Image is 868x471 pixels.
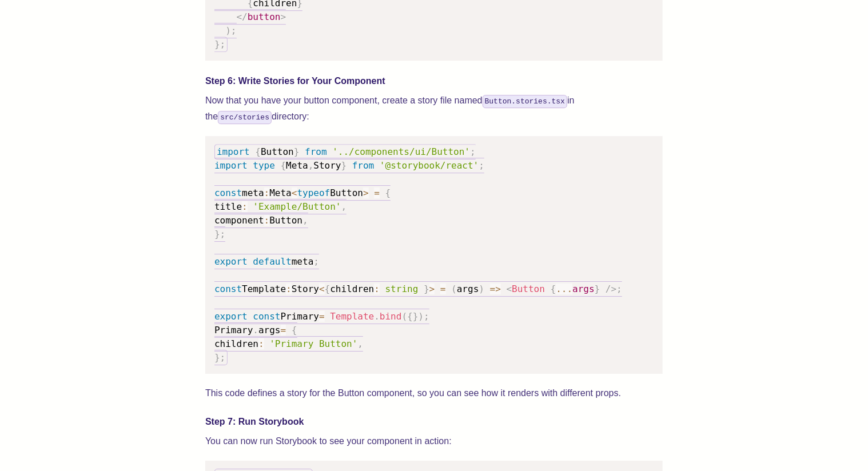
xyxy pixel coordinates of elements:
span: children [214,338,258,349]
span: { [325,284,331,294]
span: ; [313,256,319,267]
span: Template [330,311,374,322]
span: : [242,201,248,212]
p: You can now run Storybook to see your component in action: [205,433,663,449]
span: ; [479,160,484,171]
span: from [305,146,327,157]
span: , [357,338,363,349]
span: title [214,201,242,212]
span: default [253,256,291,267]
span: bind [380,311,402,322]
span: meta [242,187,264,198]
span: component [214,215,264,226]
span: Button [512,284,545,294]
span: > [363,187,369,198]
span: } [595,284,600,294]
span: => [490,284,501,294]
span: > [281,11,286,22]
span: < [507,284,512,294]
span: type [253,160,275,171]
span: Button [330,187,363,198]
span: } [214,352,220,363]
span: const [253,311,280,322]
span: : [258,338,264,349]
span: { [281,160,286,171]
span: Meta [286,160,308,171]
span: < [292,187,297,198]
span: Story [292,284,319,294]
span: typeof [297,187,331,198]
span: , [302,215,308,226]
span: { [385,187,391,198]
span: export [214,256,248,267]
span: { [551,284,556,294]
span: = [319,311,325,322]
span: meta [292,256,314,267]
span: 'Example/Button' [253,201,341,212]
span: { [292,325,297,336]
span: ( [402,311,408,322]
span: = [281,325,286,336]
span: </ [237,11,248,22]
span: Button [261,146,294,157]
h4: Step 7: Run Storybook [205,415,663,429]
code: src/stories [218,111,272,124]
span: { [407,311,413,322]
p: Now that you have your button component, create a story file named in the directory: [205,93,663,125]
span: } [424,284,429,294]
span: import [217,146,250,157]
span: } [413,311,419,322]
span: Meta [269,187,292,198]
span: children [330,284,374,294]
span: } [214,229,220,240]
span: import [214,160,248,171]
span: Template [242,284,286,294]
span: ; [220,229,226,240]
span: button [248,11,281,22]
span: Story [313,160,341,171]
span: > [429,284,435,294]
span: : [374,284,380,294]
span: Button [269,215,302,226]
span: } [294,146,300,157]
span: args [572,284,595,294]
span: ( [451,284,457,294]
span: : [286,284,292,294]
span: ; [616,284,622,294]
span: ) [418,311,424,322]
span: '@storybook/react' [380,160,479,171]
span: 'Primary Button' [269,338,357,349]
span: , [308,160,314,171]
span: args [258,325,281,336]
span: export [214,311,248,322]
span: ; [220,352,226,363]
span: . [253,325,258,336]
span: ; [470,146,476,157]
h4: Step 6: Write Stories for Your Component [205,74,663,88]
span: ) [225,25,231,36]
span: ; [231,25,237,36]
span: const [214,187,242,198]
span: from [352,160,375,171]
span: ... [556,284,572,294]
span: /> [606,284,616,294]
span: ) [479,284,484,294]
code: Button.stories.tsx [483,95,567,108]
span: . [374,311,380,322]
span: const [214,284,242,294]
span: ; [424,311,429,322]
span: : [264,187,270,198]
span: = [440,284,446,294]
span: string [385,284,419,294]
span: } [341,160,347,171]
span: ; [220,39,226,50]
span: } [214,39,220,50]
span: = [374,187,380,198]
span: { [255,146,261,157]
span: '../components/ui/Button' [332,146,470,157]
span: Primary [214,325,253,336]
span: , [341,201,347,212]
span: Primary [281,311,319,322]
span: : [264,215,270,226]
p: This code defines a story for the Button component, so you can see how it renders with different ... [205,385,663,401]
